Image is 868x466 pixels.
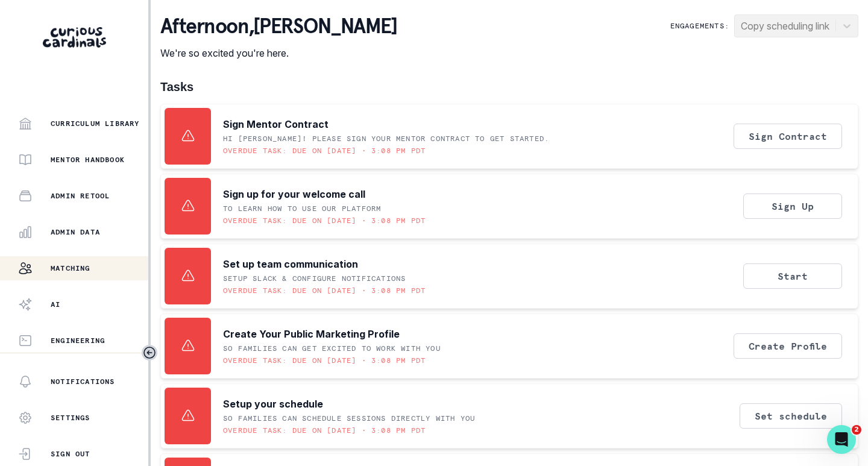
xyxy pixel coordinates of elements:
[223,356,426,365] p: Overdue task: Due on [DATE] • 3:08 PM PDT
[223,286,426,295] p: Overdue task: Due on [DATE] • 3:08 PM PDT
[827,425,856,454] iframe: Intercom live chat
[51,336,105,345] p: Engineering
[734,124,842,149] button: Sign Contract
[743,263,842,289] button: Start
[223,216,426,225] p: Overdue task: Due on [DATE] • 3:08 PM PDT
[142,345,157,361] button: Toggle sidebar
[223,327,400,341] p: Create Your Public Marketing Profile
[160,46,397,60] p: We're so excited you're here.
[223,344,441,353] p: SO FAMILIES CAN GET EXCITED TO WORK WITH YOU
[223,134,549,143] p: Hi [PERSON_NAME]! Please sign your mentor contract to get started.
[43,27,106,48] img: Curious Cardinals Logo
[223,187,365,201] p: Sign up for your welcome call
[734,333,842,359] button: Create Profile
[670,21,729,31] p: Engagements:
[743,194,842,219] button: Sign Up
[51,413,90,423] p: Settings
[223,117,329,131] p: Sign Mentor Contract
[51,191,110,201] p: Admin Retool
[223,414,475,423] p: SO FAMILIES CAN SCHEDULE SESSIONS DIRECTLY WITH YOU
[852,425,861,435] span: 2
[51,377,115,386] p: Notifications
[223,257,358,271] p: Set up team communication
[51,119,140,128] p: Curriculum Library
[223,426,426,435] p: Overdue task: Due on [DATE] • 3:08 PM PDT
[51,227,100,237] p: Admin Data
[223,146,426,156] p: Overdue task: Due on [DATE] • 3:08 PM PDT
[51,449,90,459] p: Sign Out
[160,80,858,94] h1: Tasks
[740,403,842,429] button: Set schedule
[51,155,125,165] p: Mentor Handbook
[223,204,381,213] p: To learn how to use our platform
[160,14,397,39] p: afternoon , [PERSON_NAME]
[223,397,323,411] p: Setup your schedule
[51,263,90,273] p: Matching
[51,300,60,309] p: AI
[223,274,406,283] p: Setup Slack & Configure Notifications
